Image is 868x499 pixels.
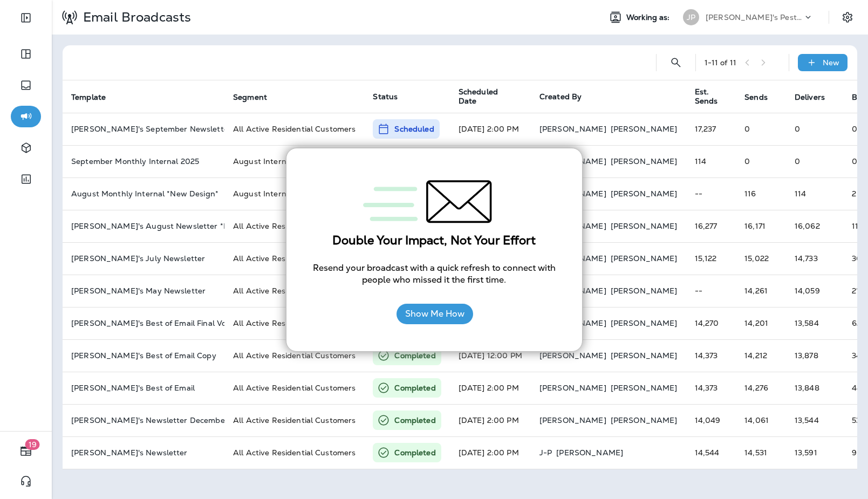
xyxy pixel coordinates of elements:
td: 14,059 [786,275,843,307]
p: [PERSON_NAME] [611,351,678,360]
td: 15,122 [686,242,736,275]
span: All Active Residential Customers [233,351,356,360]
td: [DATE] 2:00 PM [450,113,531,145]
td: 14,212 [736,339,786,372]
td: -- [686,275,736,307]
p: Completed [394,447,435,458]
h3: Double Your Impact, Not Your Effort [308,234,561,248]
p: Completed [394,415,435,426]
td: 13,584 [786,307,843,339]
span: All Active Residential Customers [233,415,356,425]
td: 16,277 [686,210,736,242]
td: 15,022 [736,242,786,275]
button: Settings [838,8,857,27]
span: Working as: [626,13,672,22]
p: Joshua's July Newsletter [71,254,216,263]
div: 1 - 11 of 11 [705,58,736,67]
p: Email Broadcasts [79,9,191,25]
p: Completed [394,382,435,393]
td: 0 [786,113,843,145]
td: 13,544 [786,404,843,436]
td: 16,171 [736,210,786,242]
td: 14,270 [686,307,736,339]
p: [PERSON_NAME] [611,416,678,425]
span: Delivers [795,93,825,102]
td: 116 [736,177,786,210]
span: All Active Residential Customers [233,383,356,393]
p: Joshua's Newsletter December [71,416,216,425]
td: [DATE] 2:00 PM [450,404,531,436]
p: [PERSON_NAME] [539,416,606,425]
p: [PERSON_NAME] [611,384,678,392]
p: [PERSON_NAME] [539,384,606,392]
span: 19 [25,439,40,450]
td: [DATE] 2:00 PM [450,372,531,404]
td: [DATE] 12:00 PM [450,339,531,372]
td: 0 [736,145,786,177]
span: Status [373,92,398,101]
p: [PERSON_NAME]'s Pest Control - [GEOGRAPHIC_DATA] [706,13,803,22]
td: 14,061 [736,404,786,436]
span: Est. Sends [695,87,718,106]
td: 13,591 [786,436,843,469]
p: [PERSON_NAME] [539,125,606,133]
p: August Monthly Internal *New Design* [71,189,216,198]
td: 14,733 [786,242,843,275]
span: August Internal Newsletter [233,189,337,199]
p: Scheduled [394,124,434,134]
td: 14,373 [686,339,736,372]
p: [PERSON_NAME] [611,222,678,230]
td: 14,276 [736,372,786,404]
span: All Active Residential Customers [233,221,356,231]
td: 14,531 [736,436,786,469]
span: All Active Residential Customers [233,124,356,134]
td: 13,848 [786,372,843,404]
p: Joshua's Best of Email Final Vote [71,319,216,327]
span: All Active Residential Customers [233,286,356,296]
button: Show Me How [397,304,473,324]
p: J-P [539,448,552,457]
p: [PERSON_NAME] [611,319,678,327]
span: All Active Residential Customers [233,448,356,457]
button: Expand Sidebar [11,7,41,29]
span: All Active Residential Customers [233,318,356,328]
span: All Active Residential Customers [233,254,356,263]
div: JP [683,9,699,25]
td: 14,049 [686,404,736,436]
button: Search Email Broadcasts [665,52,687,73]
td: -- [686,177,736,210]
td: 16,062 [786,210,843,242]
td: 0 [786,145,843,177]
p: [PERSON_NAME] [556,448,623,457]
p: [PERSON_NAME] [611,157,678,166]
td: 14,544 [686,436,736,469]
td: 14,201 [736,307,786,339]
p: Joshua's Newsletter [71,448,216,457]
p: Joshua's August Newsletter *New Design [71,222,216,230]
td: 14,373 [686,372,736,404]
p: Joshua's Best of Email Copy [71,351,216,360]
span: Scheduled Date [459,87,512,106]
p: [PERSON_NAME] [611,254,678,263]
span: August Internal Newsletter [233,156,337,166]
p: September Monthly Internal 2025 [71,157,216,166]
span: Created By [539,92,582,101]
p: Completed [394,350,435,361]
td: [DATE] 2:00 PM [450,436,531,469]
p: Joshua's September Newsletter [71,125,216,133]
td: 114 [686,145,736,177]
p: Resend your broadcast with a quick refresh to connect with people who missed it the first time. [308,262,561,286]
p: New [823,58,839,67]
td: 13,878 [786,339,843,372]
span: Template [71,93,106,102]
p: [PERSON_NAME] [611,189,678,198]
td: 17,237 [686,113,736,145]
p: Joshua's Best of Email [71,384,216,392]
span: Segment [233,93,267,102]
td: [DATE] 2:00 PM [450,145,531,177]
p: Joshua's May Newsletter [71,286,216,295]
p: [PERSON_NAME] [539,351,606,360]
p: [PERSON_NAME] [611,286,678,295]
td: 14,261 [736,275,786,307]
td: 114 [786,177,843,210]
